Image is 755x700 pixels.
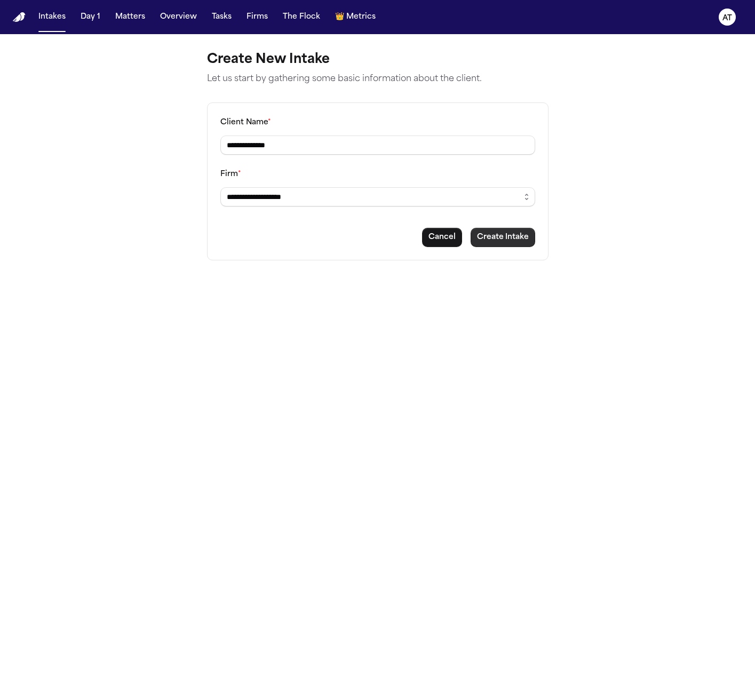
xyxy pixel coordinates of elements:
[471,228,535,247] button: Create intake
[207,51,549,68] h1: Create New Intake
[34,7,70,27] button: Intakes
[13,12,26,22] a: Home
[208,7,236,27] button: Tasks
[220,170,241,178] label: Firm
[331,7,380,27] button: crownMetrics
[422,228,462,247] button: Cancel intake creation
[220,118,271,126] label: Client Name
[76,7,105,27] button: Day 1
[156,7,201,27] button: Overview
[13,12,26,22] img: Finch Logo
[207,73,549,85] p: Let us start by gathering some basic information about the client.
[111,7,149,27] button: Matters
[242,7,272,27] button: Firms
[220,187,535,206] input: Select a firm
[279,7,324,27] button: The Flock
[220,136,535,155] input: Client name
